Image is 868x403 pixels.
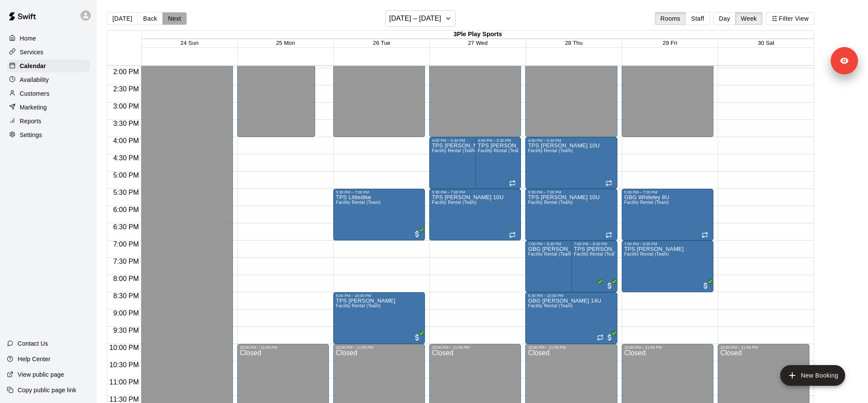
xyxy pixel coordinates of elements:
a: Home [7,32,90,45]
div: 8:30 PM – 10:00 PM: GBG Baran 14U [525,292,617,344]
div: 5:30 PM – 7:00 PM: TPS Morley 10U [429,189,521,241]
span: 5:00 PM [111,172,141,179]
div: 7:00 PM – 8:30 PM [574,242,615,246]
div: 7:00 PM – 8:30 PM [528,242,601,246]
span: 6:30 PM [111,223,141,231]
button: 27 Wed [468,40,488,46]
button: [DATE] – [DATE] [385,10,456,27]
span: 25 Mon [276,40,295,46]
span: 7:00 PM [111,241,141,248]
button: Week [735,12,763,25]
span: All customers have paid [413,333,422,342]
div: 5:30 PM – 7:00 PM: TPS Littledike [333,189,425,241]
button: [DATE] [107,12,138,25]
span: 2:00 PM [111,68,141,75]
p: Services [20,48,43,56]
button: Next [162,12,186,25]
div: 8:30 PM – 10:00 PM: TPS Betts [333,292,425,344]
div: Calendar [7,59,90,72]
a: Services [7,46,90,59]
a: Reports [7,115,90,128]
span: 5:30 PM [111,189,141,196]
div: 10:00 PM – 11:59 PM [336,345,422,350]
p: Copy public page link [18,386,76,394]
span: 8:00 PM [111,275,141,282]
button: Staff [685,12,710,25]
span: All customers have paid [605,281,614,290]
h6: [DATE] – [DATE] [389,12,441,25]
button: add [780,365,845,386]
button: Day [713,12,736,25]
span: Facility Rental (Team) [432,200,477,205]
p: Marketing [20,103,47,112]
button: 28 Thu [565,40,583,46]
button: 24 Sun [180,40,198,46]
span: Recurring event [509,180,516,187]
div: 8:30 PM – 10:00 PM [336,294,422,298]
div: 5:30 PM – 7:00 PM [432,190,518,194]
span: Facility Rental (Team) [528,252,573,256]
div: 4:00 PM – 5:30 PM [432,138,505,143]
span: Facility Rental (Team) [574,252,619,256]
div: 4:00 PM – 5:30 PM [528,138,614,143]
span: Recurring event [701,231,708,238]
span: 2:30 PM [111,85,141,93]
span: 11:30 PM [107,396,141,403]
div: 7:00 PM – 8:30 PM [624,242,711,246]
p: View public page [18,370,64,379]
div: 10:00 PM – 11:59 PM [624,345,711,350]
span: 6:00 PM [111,206,141,213]
button: 26 Tue [373,40,391,46]
div: 5:30 PM – 7:00 PM [624,190,711,194]
div: 4:00 PM – 5:30 PM: TPS Newby 8U [475,137,521,189]
span: Facility Rental (Team) [528,200,573,205]
span: 3:30 PM [111,120,141,127]
p: Contact Us [18,339,48,348]
p: Reports [20,117,41,125]
span: Recurring event [605,231,612,238]
span: 11:00 PM [107,378,141,386]
span: 3:00 PM [111,103,141,110]
span: 10:00 PM [107,344,141,351]
div: 5:30 PM – 7:00 PM [528,190,614,194]
div: 5:30 PM – 7:00 PM: TPS Morley 10U [525,189,617,241]
span: 8:30 PM [111,292,141,300]
span: Facility Rental (Team) [478,148,523,153]
span: Facility Rental (Team) [624,200,669,205]
span: Recurring event [605,180,612,187]
span: Facility Rental (Team) [336,303,381,308]
span: All customers have paid [701,281,710,290]
span: Facility Rental (Team) [528,303,573,308]
div: 10:00 PM – 11:59 PM [240,345,326,350]
div: 7:00 PM – 8:30 PM: GBG Baran 13U [525,241,603,292]
p: Settings [20,131,42,139]
span: 10:30 PM [107,361,141,369]
span: Facility Rental (Team) [624,252,669,256]
a: Customers [7,87,90,100]
div: 4:00 PM – 5:30 PM [478,138,519,143]
p: Availability [20,75,49,84]
div: 10:00 PM – 11:59 PM [528,345,614,350]
span: 7:30 PM [111,258,141,265]
div: 10:00 PM – 11:59 PM [720,345,807,350]
span: 9:00 PM [111,309,141,317]
button: 29 Fri [663,40,677,46]
div: 7:00 PM – 8:30 PM: TPS Eckles [622,241,713,292]
a: Marketing [7,101,90,114]
div: 7:00 PM – 8:30 PM: TPS Roberts [571,241,617,292]
div: 4:00 PM – 5:30 PM: TPS Augustyn 9U [429,137,507,189]
span: Recurring event [597,334,604,341]
div: 10:00 PM – 11:59 PM [432,345,518,350]
span: Facility Rental (Team) [432,148,477,153]
div: 8:30 PM – 10:00 PM [528,294,614,298]
button: Back [137,12,163,25]
span: 9:30 PM [111,327,141,334]
span: Facility Rental (Team) [336,200,381,205]
span: All customers have paid [605,333,614,342]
